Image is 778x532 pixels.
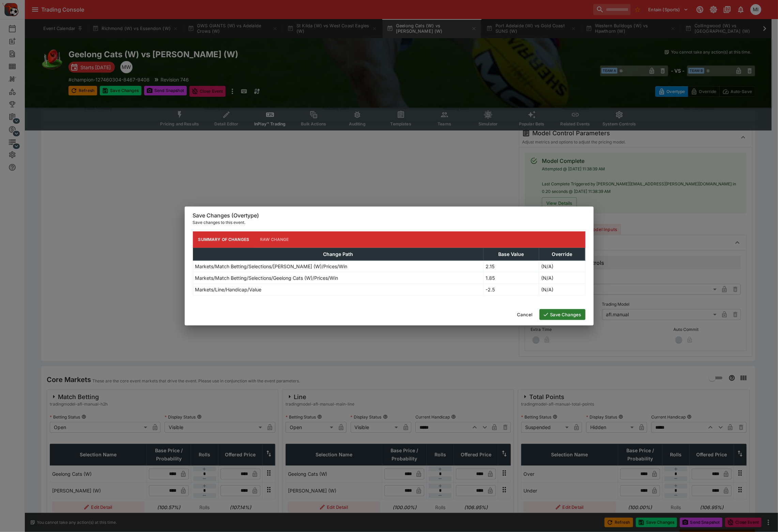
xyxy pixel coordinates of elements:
[539,248,585,260] th: Override
[539,272,585,284] td: (N/A)
[484,260,539,272] td: 2.15
[195,263,348,270] p: Markets/Match Betting/Selections/[PERSON_NAME] (W)/Prices/Win
[539,309,585,320] button: Save Changes
[193,219,585,226] p: Save changes to this event.
[513,309,537,320] button: Cancel
[484,272,539,284] td: 1.85
[193,212,585,219] h6: Save Changes (Overtype)
[484,248,539,260] th: Base Value
[539,260,585,272] td: (N/A)
[255,231,294,248] button: Raw Change
[484,284,539,295] td: -2.5
[195,286,262,293] p: Markets/Line/Handicap/Value
[539,284,585,295] td: (N/A)
[195,274,338,282] p: Markets/Match Betting/Selections/Geelong Cats (W)/Prices/Win
[193,248,484,260] th: Change Path
[193,231,255,248] button: Summary of Changes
